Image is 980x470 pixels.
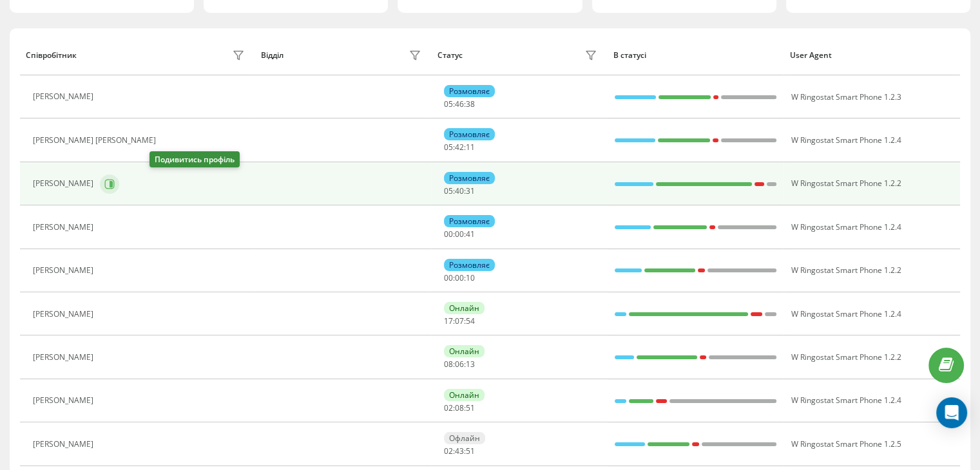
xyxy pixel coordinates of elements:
[444,432,485,444] div: Офлайн
[791,438,901,449] span: W Ringostat Smart Phone 1.2.5
[455,446,464,456] span: 43
[791,352,901,362] span: W Ringostat Smart Phone 1.2.2
[466,142,475,153] span: 11
[33,179,97,188] div: [PERSON_NAME]
[791,308,901,319] span: W Ringostat Smart Phone 1.2.4
[466,185,475,196] span: 31
[33,92,97,101] div: [PERSON_NAME]
[444,402,453,413] span: 02
[455,142,464,153] span: 42
[444,142,453,153] span: 05
[791,395,901,406] span: W Ringostat Smart Phone 1.2.4
[444,447,475,456] div: : :
[455,272,464,283] span: 00
[444,302,485,314] div: Онлайн
[791,178,901,189] span: W Ringostat Smart Phone 1.2.2
[791,265,901,276] span: W Ringostat Smart Phone 1.2.2
[149,151,240,167] div: Подивитись профіль
[444,272,453,283] span: 00
[455,99,464,109] span: 46
[444,317,475,326] div: : :
[444,345,485,357] div: Онлайн
[444,100,475,109] div: : :
[444,389,485,401] div: Онлайн
[466,229,475,240] span: 41
[444,259,495,271] div: Розмовляє
[444,360,475,369] div: : :
[455,402,464,413] span: 08
[444,99,453,109] span: 05
[261,51,283,60] div: Відділ
[444,172,495,184] div: Розмовляє
[791,91,901,102] span: W Ringostat Smart Phone 1.2.3
[444,229,453,240] span: 00
[33,396,97,405] div: [PERSON_NAME]
[444,143,475,152] div: : :
[33,440,97,449] div: [PERSON_NAME]
[466,315,475,326] span: 54
[33,310,97,319] div: [PERSON_NAME]
[33,353,97,362] div: [PERSON_NAME]
[613,51,778,60] div: В статусі
[444,215,495,227] div: Розмовляє
[33,266,97,275] div: [PERSON_NAME]
[455,359,464,370] span: 06
[444,187,475,196] div: : :
[444,404,475,413] div: : :
[444,359,453,370] span: 08
[455,185,464,196] span: 40
[444,128,495,140] div: Розмовляє
[444,85,495,97] div: Розмовляє
[790,51,954,60] div: User Agent
[33,136,159,145] div: [PERSON_NAME] [PERSON_NAME]
[26,51,77,60] div: Співробітник
[791,221,901,232] span: W Ringostat Smart Phone 1.2.4
[444,315,453,326] span: 17
[33,223,97,232] div: [PERSON_NAME]
[466,402,475,413] span: 51
[455,315,464,326] span: 07
[444,185,453,196] span: 05
[455,229,464,240] span: 00
[437,51,463,60] div: Статус
[466,446,475,456] span: 51
[936,397,967,428] div: Open Intercom Messenger
[444,230,475,239] div: : :
[444,446,453,456] span: 02
[466,99,475,109] span: 38
[466,359,475,370] span: 13
[444,274,475,283] div: : :
[791,135,901,146] span: W Ringostat Smart Phone 1.2.4
[466,272,475,283] span: 10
